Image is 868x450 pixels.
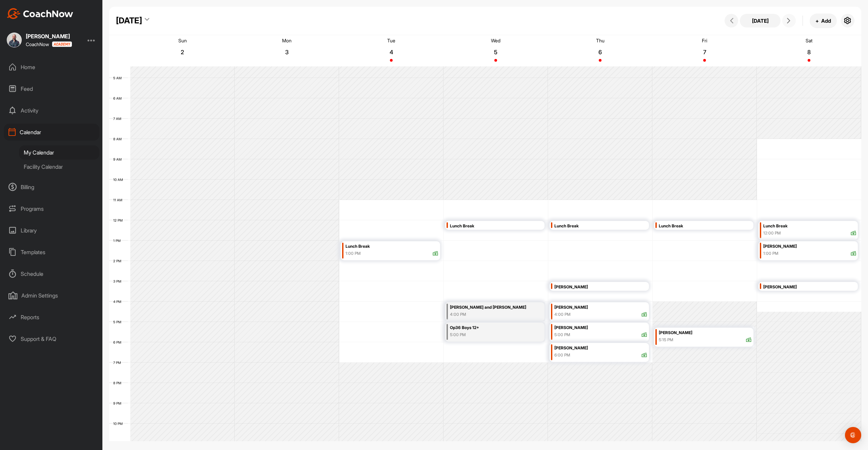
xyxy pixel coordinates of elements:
div: 2 PM [109,259,128,263]
p: Sun [178,38,187,43]
div: Lunch Break [763,222,856,230]
div: [PERSON_NAME] and [PERSON_NAME] [450,304,527,311]
p: 4 [385,49,397,56]
p: 3 [281,49,293,56]
div: [PERSON_NAME] [26,34,72,39]
p: Wed [491,38,500,43]
a: November 2, 2025 [130,35,235,66]
div: 3 PM [109,279,128,283]
div: [PERSON_NAME] [554,283,647,291]
div: Home [4,59,99,76]
div: [PERSON_NAME] [554,344,647,352]
p: Sat [806,38,812,43]
div: 4:00 PM [554,311,571,318]
div: Activity [4,102,99,119]
a: November 8, 2025 [757,35,861,66]
img: CoachNow acadmey [52,41,72,47]
div: 10 AM [109,178,130,182]
div: My Calendar [19,145,99,160]
a: November 7, 2025 [652,35,757,66]
div: Lunch Break [346,243,438,250]
div: 5 PM [109,320,128,324]
div: 6 AM [109,96,129,100]
div: 1:00 PM [346,250,361,257]
div: [PERSON_NAME] [554,304,647,311]
div: Open Intercom Messenger [845,427,861,443]
div: 7 AM [109,117,128,121]
div: Feed [4,80,99,97]
img: square_66c043b81892fb9acf2b9d89827f1db4.jpg [7,33,22,47]
div: 6:00 PM [554,352,570,358]
div: 7 PM [109,361,128,365]
div: Admin Settings [4,287,99,304]
div: Templates [4,244,99,261]
div: Billing [4,179,99,196]
p: Fri [702,38,707,43]
p: 5 [490,49,502,56]
div: 8 PM [109,381,128,385]
div: 6 PM [109,340,128,344]
p: 6 [594,49,606,56]
div: Library [4,222,99,239]
div: Calendar [4,124,99,141]
div: Programs [4,200,99,217]
div: 5:00 PM [554,332,570,338]
a: November 5, 2025 [443,35,548,66]
p: 2 [176,49,189,56]
div: 10 PM [109,422,130,426]
button: +Add [810,14,837,28]
p: Thu [596,38,605,43]
div: Support & FAQ [4,330,99,347]
div: Facility Calendar [19,160,99,174]
div: Schedule [4,265,99,282]
div: 1:00 PM [763,250,778,257]
p: Mon [282,38,292,43]
div: CoachNow [26,41,72,47]
div: [PERSON_NAME] [554,324,647,332]
a: November 3, 2025 [235,35,339,66]
div: [PERSON_NAME] [659,329,752,337]
img: CoachNow [7,8,73,19]
div: 4 PM [109,300,128,304]
div: 5 AM [109,76,129,80]
p: 7 [698,49,711,56]
a: November 6, 2025 [548,35,652,66]
div: [PERSON_NAME] [763,283,856,291]
div: 9 AM [109,157,129,161]
div: Lunch Break [659,222,752,230]
div: 9 PM [109,401,128,405]
div: 5:00 PM [450,332,527,338]
div: Lunch Break [450,222,543,230]
div: Op36 Boys 12+ [450,324,527,332]
div: 11 AM [109,198,129,202]
p: Tue [387,38,395,43]
span: + [815,17,819,24]
div: Lunch Break [554,222,647,230]
div: 4:00 PM [450,311,527,318]
div: 12:00 PM [763,230,781,236]
div: 12 PM [109,218,130,222]
div: [DATE] [116,15,142,27]
p: 8 [803,49,815,56]
div: 1 PM [109,239,127,243]
div: Reports [4,309,99,326]
div: 8 AM [109,137,129,141]
div: 5:15 PM [659,337,673,343]
a: November 4, 2025 [339,35,443,66]
button: [DATE] [740,14,781,27]
div: [PERSON_NAME] [763,243,856,250]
